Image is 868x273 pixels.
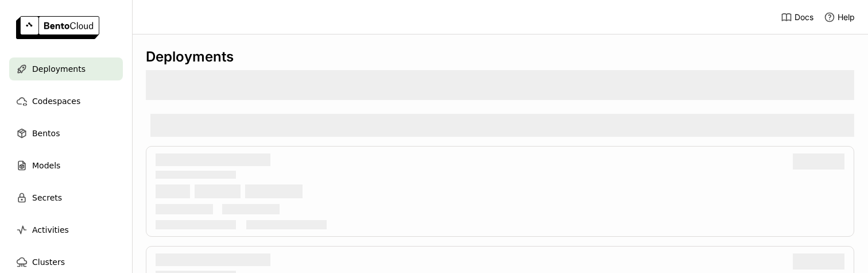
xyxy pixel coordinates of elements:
span: Clusters [32,255,65,269]
a: Secrets [9,186,123,209]
span: Secrets [32,191,62,205]
a: Bentos [9,122,123,145]
a: Models [9,154,123,177]
span: Codespaces [32,94,80,108]
a: Activities [9,218,123,241]
img: logo [16,16,99,39]
a: Docs [781,11,813,23]
span: Models [32,159,60,172]
span: Activities [32,223,69,237]
span: Docs [795,12,813,22]
div: Help [824,11,855,23]
span: Bentos [32,126,60,140]
span: Help [838,12,855,22]
div: Deployments [146,48,854,66]
span: Deployments [32,62,86,76]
